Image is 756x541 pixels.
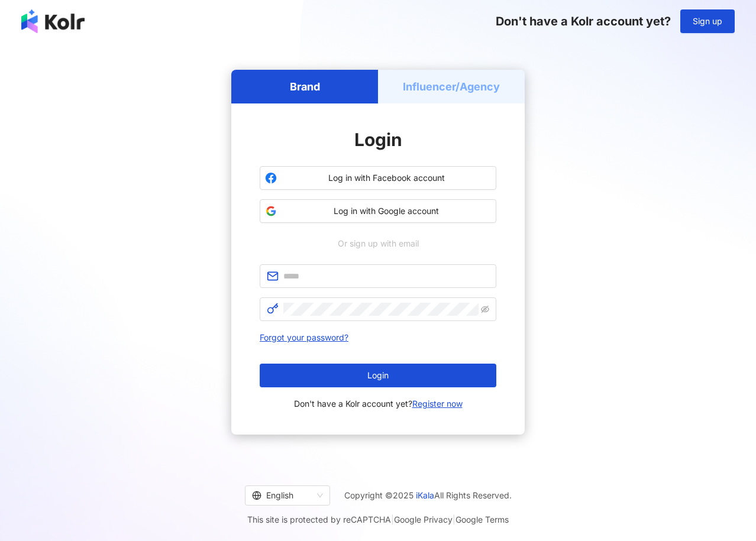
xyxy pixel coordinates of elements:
[391,514,394,524] span: |
[496,14,671,28] span: Don't have a Kolr account yet?
[344,488,512,503] span: Copyright © 2025 All Rights Reserved.
[282,205,491,217] span: Log in with Google account
[21,9,85,33] img: logo
[367,371,389,380] span: Login
[252,486,312,505] div: English
[453,514,455,524] span: |
[294,397,463,411] span: Don't have a Kolr account yet?
[290,79,320,94] h5: Brand
[247,513,509,527] span: This site is protected by reCAPTCHA
[403,79,500,94] h5: Influencer/Agency
[354,129,402,150] span: Login
[680,9,735,33] button: Sign up
[260,166,496,190] button: Log in with Facebook account
[260,364,496,387] button: Login
[394,514,453,524] a: Google Privacy
[260,199,496,223] button: Log in with Google account
[412,399,463,409] a: Register now
[329,237,427,250] span: Or sign up with email
[260,332,348,342] a: Forgot your password?
[455,514,509,524] a: Google Terms
[282,172,491,184] span: Log in with Facebook account
[416,490,434,500] a: iKala
[693,17,722,26] span: Sign up
[481,305,489,313] span: eye-invisible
